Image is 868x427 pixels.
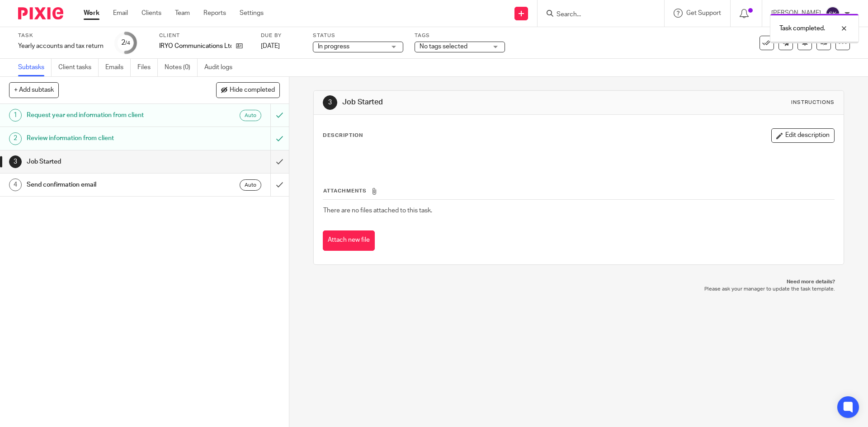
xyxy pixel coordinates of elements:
a: Audit logs [204,59,239,76]
span: In progress [318,43,349,50]
label: Client [159,32,250,39]
h1: Review information from client [27,131,183,145]
a: Work [84,9,99,18]
div: 1 [9,109,22,122]
span: Hide completed [230,87,275,94]
label: Tags [415,32,505,39]
p: Task completed. [779,24,825,33]
p: IRYO Communications Ltd [159,42,231,51]
span: There are no files attached to this task. [323,207,432,214]
a: Email [113,9,128,18]
img: svg%3E [826,6,840,21]
small: /4 [125,41,130,46]
label: Task [18,32,104,39]
p: Description [323,132,363,139]
p: Need more details? [322,278,835,286]
h1: Job Started [27,155,183,169]
h1: Request year end information from client [27,108,183,122]
label: Status [313,32,403,39]
button: + Add subtask [9,82,59,98]
div: 2 [9,132,22,145]
a: Reports [203,9,226,18]
button: Edit description [771,128,835,143]
span: Attachments [323,188,367,193]
span: No tags selected [420,43,467,50]
div: Instructions [791,99,835,106]
div: Auto [240,110,261,121]
button: Hide completed [216,82,280,98]
img: Pixie [18,7,63,19]
div: 4 [9,178,22,191]
a: Notes (0) [165,59,198,76]
div: 3 [9,155,22,168]
a: Client tasks [58,59,99,76]
p: Please ask your manager to update the task template. [322,286,835,293]
a: Clients [142,9,161,18]
div: 3 [323,95,337,110]
span: [DATE] [261,43,280,49]
h1: Send confirmation email [27,178,183,192]
div: Auto [240,179,261,191]
a: Files [137,59,158,76]
h1: Job Started [342,98,598,107]
div: Yearly accounts and tax return [18,42,104,51]
a: Settings [240,9,264,18]
a: Subtasks [18,59,52,76]
button: Attach new file [323,230,375,251]
a: Team [175,9,190,18]
a: Emails [105,59,131,76]
label: Due by [261,32,302,39]
div: 2 [121,38,130,48]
